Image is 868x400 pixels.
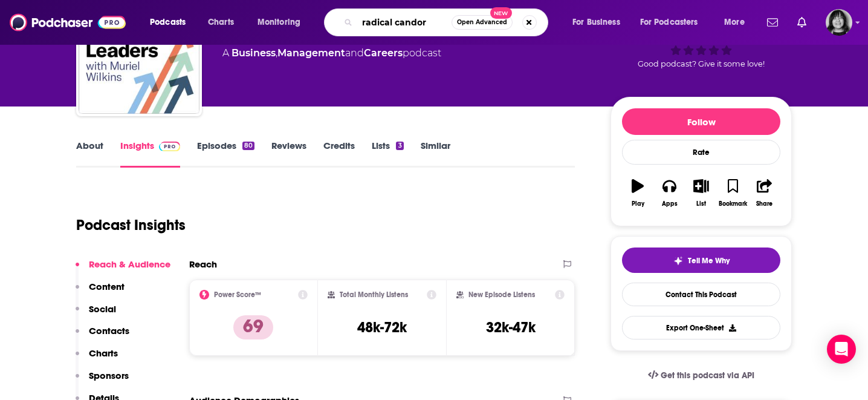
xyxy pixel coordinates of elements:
a: Lists3 [372,140,403,168]
p: 69 [233,315,273,339]
img: Podchaser - Follow, Share and Rate Podcasts [10,11,126,34]
a: Business [232,47,276,59]
h2: New Episode Listens [468,290,535,299]
span: Podcasts [150,14,186,31]
p: Sponsors [89,370,129,381]
img: User Profile [826,9,852,36]
span: For Business [572,14,620,31]
div: 80 [242,142,254,150]
h2: Power Score™ [214,290,261,299]
img: tell me why sparkle [673,256,683,266]
h2: Reach [189,258,217,270]
span: , [276,47,277,59]
button: Open AdvancedNew [452,15,513,30]
div: A podcast [222,46,441,61]
div: Play [632,200,644,208]
p: Contacts [89,325,129,336]
div: Share [756,200,772,208]
div: Open Intercom Messenger [827,335,856,364]
a: Charts [200,13,241,32]
div: List [696,200,706,208]
button: Charts [76,347,118,370]
span: Good podcast? Give it some love! [638,59,765,68]
span: Logged in as parkdalepublicity1 [826,9,852,36]
div: Search podcasts, credits, & more... [335,8,560,36]
button: open menu [564,13,635,32]
span: and [345,47,364,59]
button: Play [622,171,653,215]
h1: Podcast Insights [76,216,186,234]
h3: 32k-47k [486,318,536,336]
a: Episodes80 [197,140,254,168]
span: Charts [208,14,234,31]
button: open menu [141,13,201,32]
a: Show notifications dropdown [792,12,811,33]
a: Get this podcast via API [638,361,764,390]
button: Bookmark [717,171,748,215]
span: New [490,7,512,19]
button: open menu [249,13,316,32]
button: tell me why sparkleTell Me Why [622,248,780,273]
span: Open Advanced [457,19,507,25]
h2: Total Monthly Listens [340,290,408,299]
button: open menu [716,13,760,32]
div: Rate [622,140,780,165]
a: Management [277,47,345,59]
button: Show profile menu [826,9,852,36]
a: Credits [323,140,355,168]
div: 3 [396,142,403,150]
button: Contacts [76,325,129,347]
span: For Podcasters [640,14,698,31]
a: Contact This Podcast [622,283,780,306]
p: Content [89,281,125,292]
p: Charts [89,347,118,359]
a: Similar [421,140,450,168]
span: Tell Me Why [688,256,730,266]
button: open menu [632,13,716,32]
button: Share [749,171,780,215]
button: Social [76,303,116,326]
p: Reach & Audience [89,258,170,270]
p: Social [89,303,116,315]
img: Podchaser Pro [159,142,180,151]
h3: 48k-72k [357,318,407,336]
button: Apps [653,171,685,215]
span: More [724,14,745,31]
button: Follow [622,108,780,135]
span: Monitoring [257,14,300,31]
a: Careers [364,47,403,59]
button: Content [76,281,125,303]
button: List [685,171,717,215]
a: Show notifications dropdown [762,12,783,33]
input: Search podcasts, credits, & more... [357,13,452,32]
div: Apps [662,200,678,208]
span: Get this podcast via API [661,370,754,381]
a: About [76,140,103,168]
a: InsightsPodchaser Pro [120,140,180,168]
button: Reach & Audience [76,258,170,281]
button: Export One-Sheet [622,316,780,339]
a: Reviews [271,140,306,168]
div: Bookmark [719,200,747,208]
button: Sponsors [76,370,129,392]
